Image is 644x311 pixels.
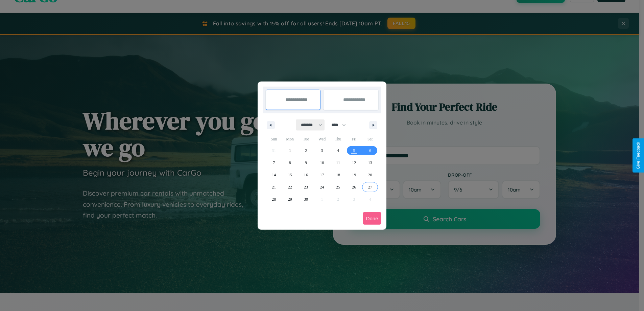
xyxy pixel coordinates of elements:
span: 4 [337,145,339,157]
span: 10 [320,157,324,169]
span: 17 [320,169,324,181]
span: Sat [362,134,378,145]
button: 28 [266,193,282,205]
button: 13 [362,157,378,169]
button: 12 [346,157,362,169]
button: 27 [362,181,378,193]
span: 29 [288,193,292,205]
button: 22 [282,181,298,193]
button: 7 [266,157,282,169]
span: 9 [305,157,307,169]
span: 12 [352,157,356,169]
button: 26 [346,181,362,193]
button: 6 [362,145,378,157]
span: 25 [336,181,340,193]
span: 3 [321,145,323,157]
button: 1 [282,145,298,157]
span: 14 [272,169,276,181]
span: 24 [320,181,324,193]
button: 8 [282,157,298,169]
span: 11 [336,157,340,169]
button: 4 [330,145,346,157]
button: 5 [346,145,362,157]
span: 23 [304,181,308,193]
span: 16 [304,169,308,181]
button: 3 [314,145,330,157]
span: 7 [273,157,275,169]
span: 22 [288,181,292,193]
span: Wed [314,134,330,145]
span: 21 [272,181,276,193]
button: 10 [314,157,330,169]
span: 6 [369,145,371,157]
span: Tue [298,134,314,145]
span: Thu [330,134,346,145]
button: 29 [282,193,298,205]
button: 25 [330,181,346,193]
span: Fri [346,134,362,145]
button: Done [363,212,382,225]
span: 18 [336,169,340,181]
button: 9 [298,157,314,169]
button: 2 [298,145,314,157]
button: 16 [298,169,314,181]
span: 8 [289,157,291,169]
span: 26 [352,181,356,193]
button: 14 [266,169,282,181]
button: 21 [266,181,282,193]
button: 17 [314,169,330,181]
button: 20 [362,169,378,181]
span: 13 [368,157,372,169]
span: 5 [353,145,355,157]
div: Give Feedback [636,142,641,169]
span: 20 [368,169,372,181]
button: 23 [298,181,314,193]
span: Mon [282,134,298,145]
span: 28 [272,193,276,205]
button: 18 [330,169,346,181]
span: 27 [368,181,372,193]
button: 11 [330,157,346,169]
span: 2 [305,145,307,157]
span: 19 [352,169,356,181]
span: 1 [289,145,291,157]
button: 19 [346,169,362,181]
span: Sun [266,134,282,145]
button: 30 [298,193,314,205]
button: 15 [282,169,298,181]
span: 15 [288,169,292,181]
button: 24 [314,181,330,193]
span: 30 [304,193,308,205]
